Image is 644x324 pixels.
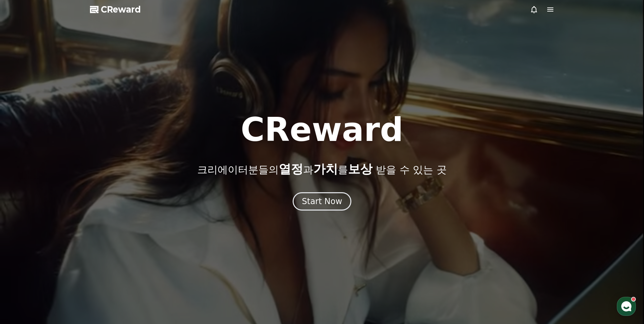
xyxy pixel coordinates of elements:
[197,162,446,176] p: 크리에이터분들의 과 를 받을 수 있는 곳
[101,4,141,15] span: CReward
[302,196,342,207] div: Start Now
[348,162,372,176] span: 보상
[90,4,141,15] a: CReward
[88,215,130,232] a: 설정
[293,192,351,211] button: Start Now
[105,226,113,231] span: 설정
[313,162,338,176] span: 가치
[241,113,403,146] h1: CReward
[2,215,45,232] a: 홈
[293,199,351,205] a: Start Now
[62,226,70,231] span: 대화
[21,226,25,231] span: 홈
[45,215,88,232] a: 대화
[279,162,303,176] span: 열정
